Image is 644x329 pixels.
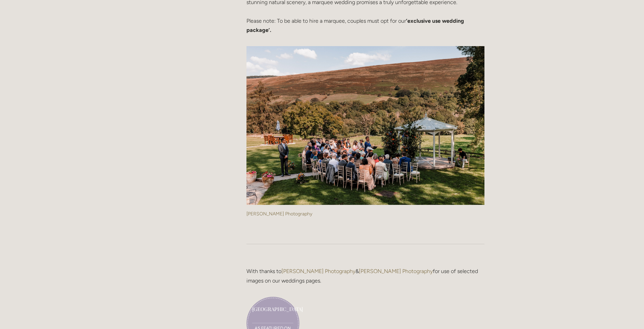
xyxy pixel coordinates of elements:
[252,306,293,323] a: [GEOGRAPHIC_DATA]
[281,268,355,274] a: [PERSON_NAME] Photography
[246,267,484,285] p: With thanks to & for use of selected images on our weddings pages.
[246,46,484,205] img: Wedding celebration on Losehill House Hotel & Spa
[246,211,312,217] a: [PERSON_NAME] Photography
[359,268,433,274] a: [PERSON_NAME] Photography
